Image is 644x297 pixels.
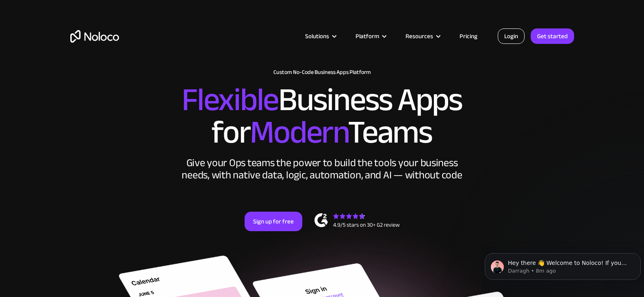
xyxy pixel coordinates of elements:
[70,30,119,43] a: home
[182,69,278,130] span: Flexible
[531,28,574,44] a: Get started
[70,84,574,149] h2: Business Apps for Teams
[498,28,525,44] a: Login
[345,31,395,41] div: Platform
[481,236,644,293] iframe: Intercom notifications message
[356,31,379,41] div: Platform
[180,157,464,181] div: Give your Ops teams the power to build the tools your business needs, with native data, logic, au...
[250,102,348,163] span: Modern
[305,31,329,41] div: Solutions
[245,212,302,231] a: Sign up for free
[405,31,433,41] div: Resources
[395,31,449,41] div: Resources
[449,31,488,41] a: Pricing
[295,31,345,41] div: Solutions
